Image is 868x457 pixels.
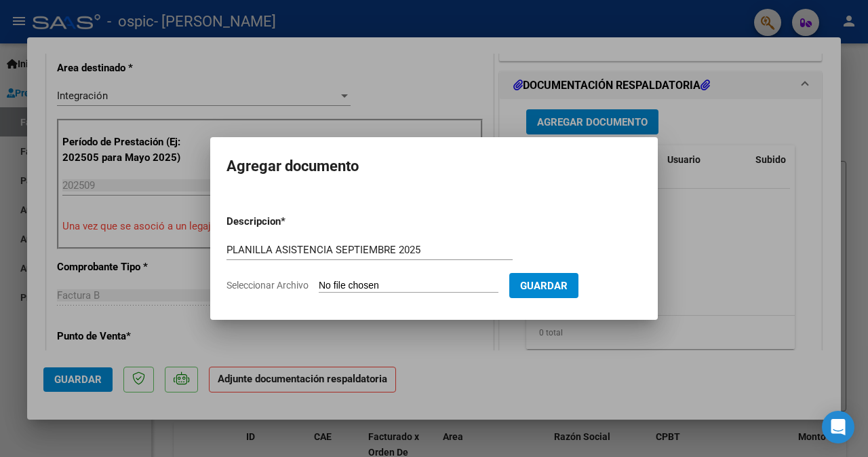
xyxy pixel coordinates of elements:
[226,214,351,230] p: Descripcion
[226,153,642,179] h2: Agregar documento
[822,411,854,443] div: Open Intercom Messenger
[509,273,578,298] button: Guardar
[226,280,309,291] span: Seleccionar Archivo
[520,280,568,292] span: Guardar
